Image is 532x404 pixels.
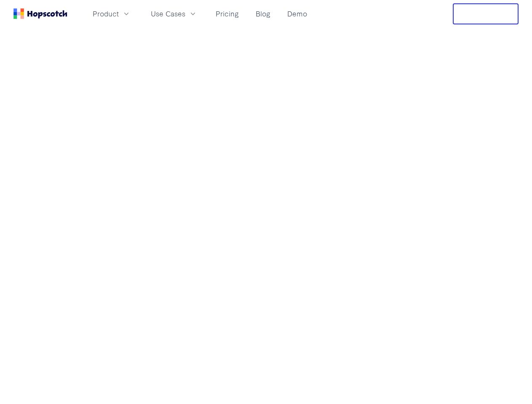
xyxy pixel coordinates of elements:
[13,8,67,19] a: Home
[252,7,274,21] a: Blog
[212,7,242,21] a: Pricing
[93,8,119,19] span: Product
[151,8,185,19] span: Use Cases
[453,3,519,24] button: Free Trial
[284,7,310,21] a: Demo
[146,7,202,21] button: Use Cases
[88,7,136,21] button: Product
